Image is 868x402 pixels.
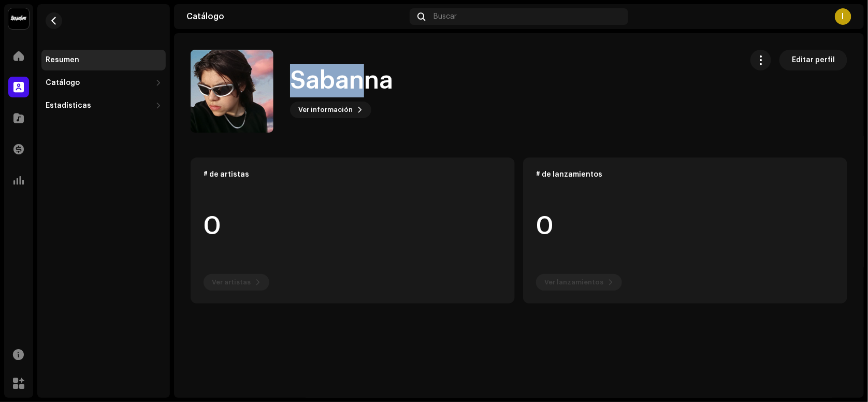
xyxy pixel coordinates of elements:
button: Editar perfil [779,50,847,70]
span: Buscar [434,12,457,21]
h1: Sabanna [290,64,393,97]
span: Ver información [298,99,353,120]
re-m-nav-item: Resumen [41,50,166,70]
button: Ver información [290,102,371,118]
span: Editar perfil [792,50,835,70]
re-o-card-data: # de lanzamientos [523,157,847,304]
div: Catálogo [186,12,406,21]
re-o-card-data: # de artistas [191,157,515,304]
div: Resumen [46,56,79,64]
img: 10370c6a-d0e2-4592-b8a2-38f444b0ca44 [8,8,29,29]
div: Estadísticas [46,102,91,110]
img: 1888cfed-5d89-4514-a91f-4362eec12393 [191,50,273,133]
re-m-nav-dropdown: Estadísticas [41,95,166,116]
div: I [835,8,851,25]
div: Catálogo [46,79,80,87]
re-m-nav-dropdown: Catálogo [41,73,166,93]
